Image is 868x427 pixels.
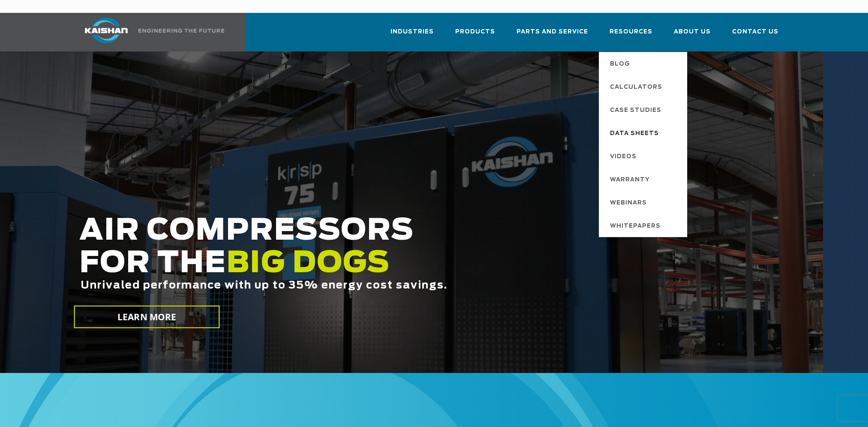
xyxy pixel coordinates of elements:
[455,27,495,37] span: Products
[601,121,687,144] a: Data Sheets
[517,27,588,37] span: Parts and Service
[610,57,630,72] span: Blog
[79,215,669,318] h2: AIR COMPRESSORS FOR THE
[74,306,219,328] a: LEARN MORE
[601,75,687,98] a: Calculators
[610,103,661,118] span: Case Studies
[601,168,687,191] a: Warranty
[610,196,647,210] span: Webinars
[610,150,637,164] span: Videos
[117,311,176,323] span: LEARN MORE
[601,144,687,168] a: Videos
[610,21,652,50] a: Resources
[610,173,650,187] span: Warranty
[674,21,711,50] a: About Us
[732,27,778,37] span: Contact Us
[74,13,226,51] a: Kaishan USA
[138,29,224,33] img: Engineering the future
[610,80,662,95] span: Calculators
[517,21,588,50] a: Parts and Service
[601,191,687,214] a: Webinars
[81,280,448,291] span: Unrivaled performance with up to 35% energy cost savings.
[610,219,661,234] span: Whitepapers
[390,21,434,50] a: Industries
[601,98,687,121] a: Case Studies
[74,18,138,43] img: kaishan logo
[455,21,495,50] a: Products
[610,126,659,141] span: Data Sheets
[601,214,687,237] a: Whitepapers
[610,27,652,37] span: Resources
[226,249,390,278] span: BIG DOGS
[674,27,711,37] span: About Us
[732,21,778,50] a: Contact Us
[390,27,434,37] span: Industries
[601,52,687,75] a: Blog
